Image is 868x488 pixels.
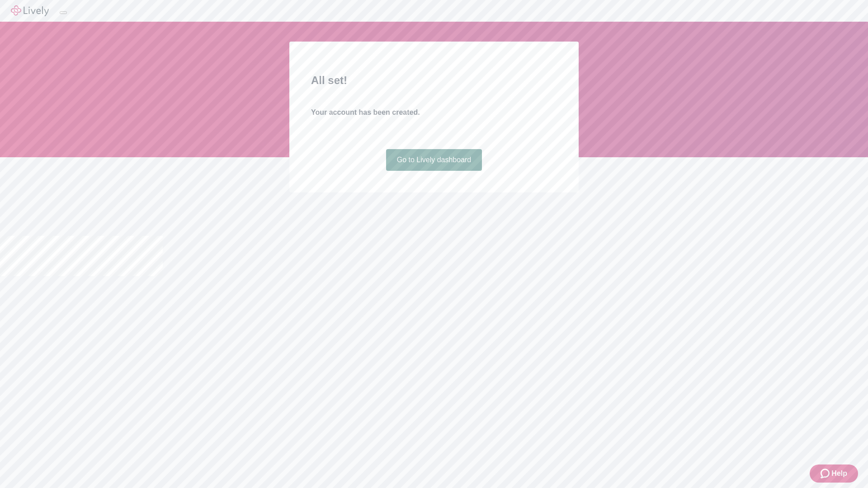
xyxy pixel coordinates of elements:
[311,107,557,118] h4: Your account has been created.
[831,468,847,479] span: Help
[11,5,49,16] img: Lively
[311,72,557,89] h2: All set!
[386,149,482,171] a: Go to Lively dashboard
[810,465,858,483] button: Zendesk support iconHelp
[821,468,831,479] svg: Zendesk support icon
[60,11,67,14] button: Log out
